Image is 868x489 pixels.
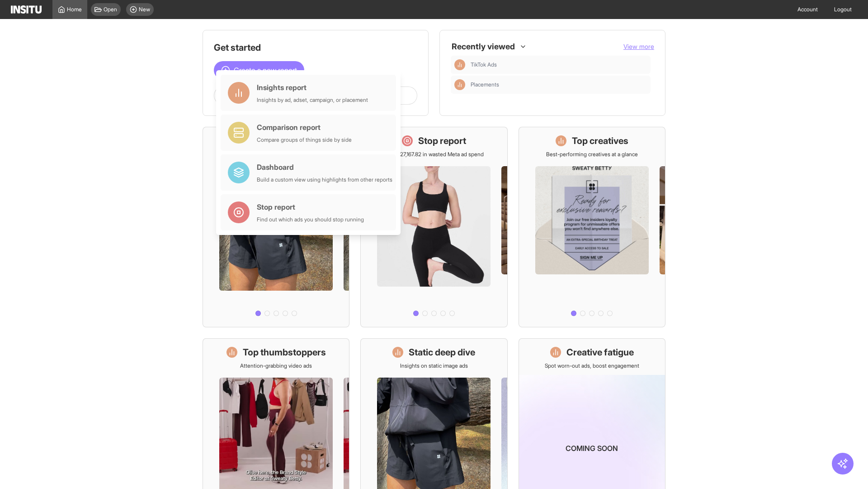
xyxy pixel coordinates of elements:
a: What's live nowSee all active ads instantly [203,127,349,327]
div: Build a custom view using highlights from other reports [257,176,392,183]
div: Comparison report [257,122,352,133]
a: Top creativesBest-performing creatives at a glance [519,127,665,327]
img: Logo [11,5,42,14]
div: Dashboard [257,162,392,173]
div: Insights by ad, adset, campaign, or placement [257,96,368,104]
h1: Static deep dive [409,346,475,359]
div: Stop report [257,201,364,212]
a: Stop reportSave £27,167.82 in wasted Meta ad spend [360,127,507,327]
p: Insights on static image ads [400,362,468,369]
span: Placements [471,81,647,88]
div: Compare groups of things side by side [257,136,352,144]
p: Attention-grabbing video ads [240,362,312,369]
h1: Get started [214,41,417,54]
h1: Top creatives [572,134,628,147]
div: Insights [454,79,465,90]
span: Home [67,6,82,13]
div: Find out which ads you should stop running [257,216,364,223]
div: Insights report [257,82,368,93]
span: TikTok Ads [471,61,497,68]
p: Best-performing creatives at a glance [546,151,638,158]
button: Create a new report [214,61,304,79]
span: Create a new report [234,65,297,76]
button: View more [623,42,654,51]
h1: Stop report [418,134,466,147]
span: Placements [471,81,499,88]
span: New [139,6,150,13]
h1: Top thumbstoppers [243,346,326,359]
p: Save £27,167.82 in wasted Meta ad spend [384,151,484,158]
span: Open [104,6,117,13]
div: Insights [454,59,465,70]
span: View more [623,43,654,50]
span: TikTok Ads [471,61,647,68]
